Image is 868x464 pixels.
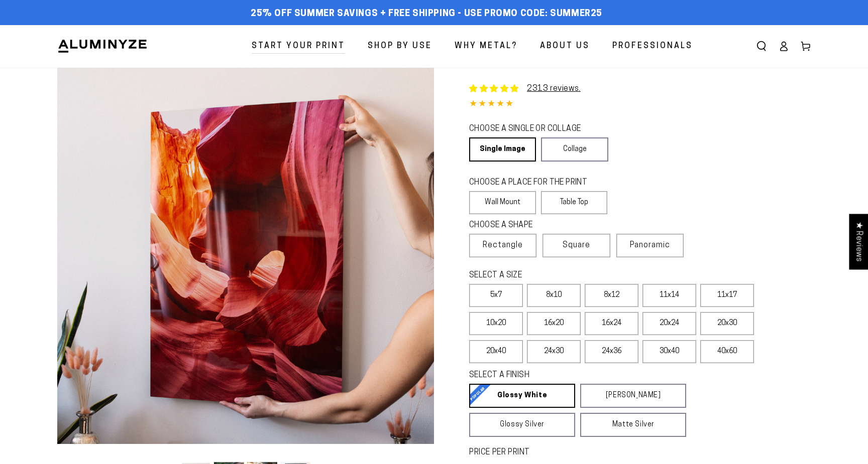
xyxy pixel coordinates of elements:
[469,270,670,281] legend: SELECT A SIZE
[700,340,754,363] label: 40x60
[469,413,575,437] a: Glossy Silver
[469,177,598,189] legend: CHOOSE A PLACE FOR THE PRINT
[700,284,754,307] label: 11x17
[527,284,581,307] label: 8x10
[630,241,670,249] span: Panoramic
[368,39,432,54] span: Shop By Use
[244,33,353,60] a: Start Your Print
[541,191,608,214] label: Table Top
[532,33,597,60] a: About Us
[469,384,575,408] a: Glossy White
[469,83,581,95] a: 2313 reviews.
[57,39,148,54] img: Aluminyze
[469,312,523,335] label: 10x20
[540,39,590,54] span: About Us
[469,97,811,112] div: 4.85 out of 5.0 stars
[580,413,686,437] a: Matte Silver
[527,340,581,363] label: 24x30
[469,137,536,162] a: Single Image
[455,39,517,54] span: Why Metal?
[469,191,536,214] label: Wall Mount
[541,137,608,162] a: Collage
[585,340,638,363] label: 24x36
[750,35,773,57] summary: Search our site
[642,284,696,307] label: 11x14
[447,33,525,60] a: Why Metal?
[469,220,600,231] legend: CHOOSE A SHAPE
[469,370,662,381] legend: SELECT A FINISH
[527,312,581,335] label: 16x20
[585,312,638,335] label: 16x24
[585,284,638,307] label: 8x12
[483,239,523,251] span: Rectangle
[360,33,440,60] a: Shop By Use
[612,39,693,54] span: Professionals
[642,340,696,363] label: 30x40
[642,312,696,335] label: 20x24
[469,447,811,458] label: PRICE PER PRINT
[700,312,754,335] label: 20x30
[469,284,523,307] label: 5x7
[252,39,345,54] span: Start Your Print
[251,9,602,20] span: 25% off Summer Savings + Free Shipping - Use Promo Code: SUMMER25
[527,85,581,93] a: 2313 reviews.
[849,214,868,269] div: Click to open Judge.me floating reviews tab
[469,123,599,135] legend: CHOOSE A SINGLE OR COLLAGE
[469,340,523,363] label: 20x40
[563,239,590,251] span: Square
[580,384,686,408] a: [PERSON_NAME]
[605,33,700,60] a: Professionals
